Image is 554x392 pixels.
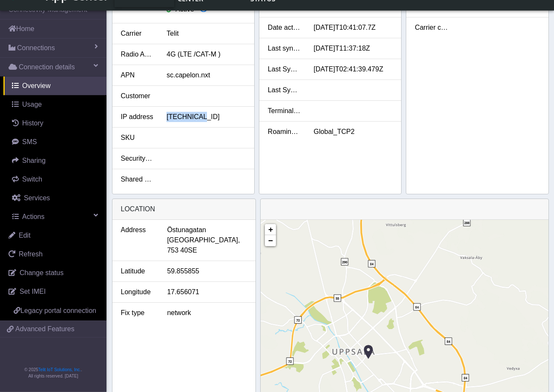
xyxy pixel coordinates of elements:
span: History [22,119,43,127]
div: Carrier custom 4 [408,23,454,33]
a: Usage [3,95,106,114]
span: Change status [20,269,63,276]
div: APN [115,70,161,80]
div: Last synced [261,43,307,54]
span: Overview [22,82,51,89]
div: Longitude [115,287,161,297]
div: network [161,308,253,318]
div: [DATE]T10:41:07.7Z [307,23,399,33]
div: Carrier [115,28,161,39]
span: Refresh [19,250,43,258]
span: SE [188,245,197,256]
span: Connections [17,43,55,53]
div: Security tags [115,153,161,164]
div: Global_TCP2 [307,127,399,137]
a: SMS [3,133,106,151]
a: Overview [3,77,106,95]
div: Date activated [261,23,307,33]
div: Latitude [115,266,161,276]
div: Last Sync Data Usage [261,64,307,74]
a: Zoom in [265,224,276,235]
div: Roaming Profile [261,127,307,137]
span: Actions [22,213,44,220]
span: [GEOGRAPHIC_DATA], [167,235,240,245]
a: History [3,114,106,133]
div: [TECHNICAL_ID] [160,112,252,122]
div: [DATE]T02:41:39.479Z [307,64,399,74]
span: Switch [22,176,42,183]
div: SKU [115,133,161,143]
div: 59.855855 [161,266,253,276]
a: Switch [3,170,106,189]
span: Advanced Features [15,324,75,334]
span: Edit [19,232,31,239]
div: IP address [115,112,161,122]
a: Zoom out [265,235,276,246]
span: Legacy portal connection [20,307,96,314]
span: Set IMEI [20,288,46,295]
span: 753 40 [167,245,188,256]
div: Fix type [115,308,161,318]
div: Shared With [115,174,161,185]
div: Customer [115,91,161,101]
div: [DATE]T11:37:18Z [307,43,399,54]
span: Connection details [19,62,75,72]
a: Telit IoT Solutions, Inc. [38,367,81,372]
div: Radio Access Tech [115,49,161,60]
div: Address [115,225,161,256]
div: Telit [160,28,252,39]
span: Östunagatan [167,225,206,235]
div: 17.656071 [161,287,253,297]
div: Last Sync SMS Usage [261,85,307,95]
div: sc.capelon.nxt [160,70,252,80]
a: Actions [3,207,106,226]
span: Services [24,194,50,202]
span: Usage [22,101,42,108]
span: Sharing [22,157,46,164]
div: Terminal ID [261,106,307,116]
a: Sharing [3,151,106,170]
span: SMS [22,138,37,145]
div: 4G (LTE /CAT-M ) [160,49,252,60]
a: Services [3,189,106,207]
div: LOCATION [112,199,256,220]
